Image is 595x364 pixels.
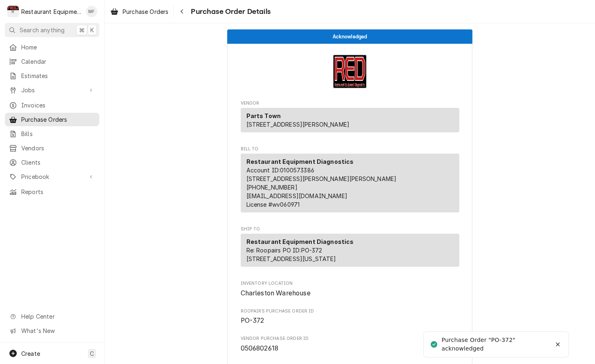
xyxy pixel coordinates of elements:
[20,26,65,34] span: Search anything
[246,121,350,128] span: [STREET_ADDRESS][PERSON_NAME]
[246,184,297,191] a: [PHONE_NUMBER]
[7,6,19,17] div: Restaurant Equipment Diagnostics's Avatar
[241,234,459,270] div: Ship To
[90,26,94,34] span: K
[21,43,95,51] span: Home
[246,201,300,208] span: License # wv060971
[21,115,95,124] span: Purchase Orders
[5,141,99,155] a: Vendors
[7,6,19,17] div: R
[5,113,99,126] a: Purchase Orders
[21,101,95,109] span: Invoices
[241,335,459,342] span: Vendor Purchase Order ID
[241,335,459,353] div: Vendor Purchase Order ID
[21,172,83,181] span: Pricebook
[21,71,95,80] span: Estimates
[5,127,99,141] a: Bills
[333,54,367,89] img: Logo
[241,344,459,353] span: Vendor Purchase Order ID
[5,156,99,169] a: Clients
[5,23,99,37] button: Search anything⌘K
[241,100,459,136] div: Purchase Order Vendor
[241,146,459,216] div: Purchase Order Bill To
[86,6,97,17] div: Madyson Fisher's Avatar
[241,308,459,315] span: Roopairs Purchase Order ID
[241,288,459,298] span: Inventory Location
[175,5,188,18] button: Navigate back
[241,317,264,324] span: PO-372
[5,170,99,183] a: Go to Pricebook
[442,336,551,353] div: Purchase Order "PO-372" acknowledged
[188,6,271,17] span: Purchase Order Details
[21,158,95,167] span: Clients
[5,40,99,54] a: Home
[21,57,95,66] span: Calendar
[241,108,459,132] div: Vendor
[79,26,85,34] span: ⌘
[21,326,94,335] span: What's New
[5,185,99,199] a: Reports
[241,316,459,326] span: Roopairs Purchase Order ID
[90,349,94,358] span: C
[241,226,459,270] div: Purchase Order Ship To
[241,154,459,216] div: Bill To
[246,167,314,174] span: Account ID: 0100573386
[5,83,99,97] a: Go to Jobs
[241,280,459,298] div: Inventory Location
[241,289,311,297] span: Charleston Warehouse
[107,5,172,18] a: Purchase Orders
[227,29,472,44] div: Status
[241,234,459,267] div: Ship To
[21,130,95,138] span: Bills
[246,112,281,119] strong: Parts Town
[241,226,459,232] span: Ship To
[21,350,40,357] span: Create
[5,324,99,337] a: Go to What's New
[246,158,354,165] strong: Restaurant Equipment Diagnostics
[241,154,459,212] div: Bill To
[241,100,459,107] span: Vendor
[241,308,459,326] div: Roopairs Purchase Order ID
[5,69,99,83] a: Estimates
[333,34,367,39] span: Acknowledged
[86,6,97,17] div: MF
[5,310,99,323] a: Go to Help Center
[5,55,99,68] a: Calendar
[246,192,347,199] a: [EMAIL_ADDRESS][DOMAIN_NAME]
[246,175,397,182] span: [STREET_ADDRESS][PERSON_NAME][PERSON_NAME]
[241,108,459,136] div: Vendor
[21,144,95,152] span: Vendors
[246,255,336,262] span: [STREET_ADDRESS][US_STATE]
[5,98,99,112] a: Invoices
[123,7,168,16] span: Purchase Orders
[241,280,459,287] span: Inventory Location
[21,188,95,196] span: Reports
[246,247,322,254] span: Re: Roopairs PO ID: PO-372
[21,312,94,321] span: Help Center
[241,344,279,352] span: 0506802618
[21,86,83,94] span: Jobs
[21,7,81,16] div: Restaurant Equipment Diagnostics
[241,146,459,152] span: Bill To
[246,238,354,245] strong: Restaurant Equipment Diagnostics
